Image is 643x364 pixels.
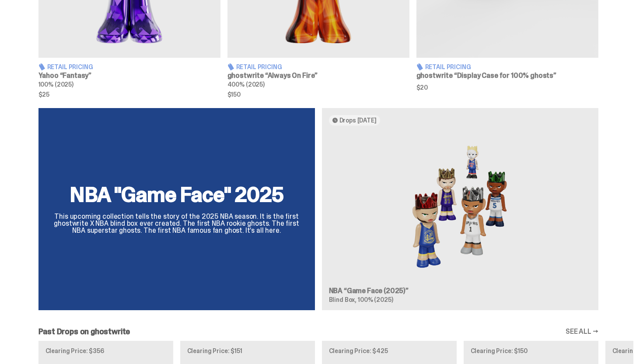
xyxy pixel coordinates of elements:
p: Clearing Price: $151 [187,348,308,354]
h2: NBA "Game Face" 2025 [49,184,304,205]
a: SEE ALL → [566,328,598,335]
span: Retail Pricing [425,64,471,70]
p: Clearing Price: $150 [471,348,591,354]
span: Drops [DATE] [339,117,377,124]
h3: NBA “Game Face (2025)” [329,287,591,294]
h3: ghostwrite “Always On Fire” [227,72,409,79]
span: $150 [227,91,409,98]
h2: Past Drops on ghostwrite [38,328,130,336]
p: Clearing Price: $425 [329,348,450,354]
span: Blind Box, [329,296,357,304]
span: 100% (2025) [38,80,73,88]
h3: Yahoo “Fantasy” [38,72,220,79]
p: Clearing Price: $356 [45,348,166,354]
p: This upcoming collection tells the story of the 2025 NBA season. It is the first ghostwrite X NBA... [49,213,304,234]
span: 400% (2025) [227,80,265,88]
img: Game Face (2025) [329,133,591,280]
span: $25 [38,91,220,98]
span: Retail Pricing [47,64,93,70]
span: $20 [416,84,598,91]
h3: ghostwrite “Display Case for 100% ghosts” [416,72,598,79]
span: 100% (2025) [358,296,393,304]
span: Retail Pricing [236,64,282,70]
